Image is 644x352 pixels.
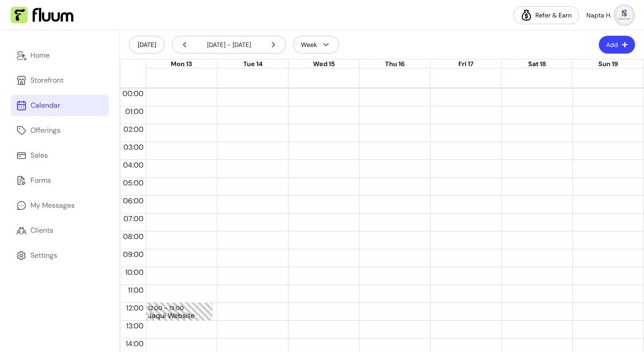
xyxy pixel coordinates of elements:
div: Clients [30,225,53,236]
span: Sat 18 [528,60,546,68]
span: 09:00 [121,250,146,259]
img: Fluum Logo [11,7,73,24]
button: Sun 19 [598,59,618,69]
button: Thu 16 [385,59,405,69]
a: Sales [11,145,109,166]
span: 06:00 [121,196,146,205]
button: Fri 17 [458,59,474,69]
div: My Messages [30,200,75,211]
div: Home [30,50,50,61]
a: Refer & Earn [513,6,579,24]
div: Forms [30,175,51,186]
span: Fri 17 [458,60,474,68]
div: Jaqui Website [148,312,210,320]
span: Mon 13 [171,60,192,68]
a: Home [11,45,109,66]
a: Forms [11,170,109,191]
span: Napta H. [586,11,612,20]
span: 13:00 [124,321,146,331]
a: Offerings [11,120,109,141]
span: 00:00 [120,89,146,98]
span: 01:00 [123,107,146,116]
span: Thu 16 [385,60,405,68]
span: 05:00 [121,178,146,188]
button: Add [599,36,635,54]
span: 08:00 [121,232,146,241]
span: 07:00 [121,214,146,223]
div: Settings [30,250,57,261]
span: 03:00 [121,142,146,152]
a: Storefront [11,70,109,91]
a: Settings [11,245,109,266]
img: avatar [615,6,633,24]
div: [DATE] - [DATE] [179,39,279,50]
span: 12:00 [124,303,146,313]
button: Week [293,36,339,54]
div: Offerings [30,125,60,136]
div: 12:00 – 13:00 [148,304,186,312]
span: 02:00 [121,125,146,134]
span: 10:00 [123,268,146,277]
span: 11:00 [126,285,146,295]
a: Clients [11,220,109,241]
div: Storefront [30,75,64,86]
button: Wed 15 [313,59,335,69]
div: 12:00 – 13:00Jaqui Website [146,303,212,321]
a: Calendar [11,95,109,116]
span: 14:00 [123,339,146,348]
span: Wed 15 [313,60,335,68]
button: [DATE] [129,36,165,54]
button: Mon 13 [171,59,192,69]
button: Tue 14 [243,59,263,69]
div: Calendar [30,100,60,111]
button: avatarNapta H. [586,6,633,24]
div: Sales [30,150,48,161]
button: Sat 18 [528,59,546,69]
span: Sun 19 [598,60,618,68]
span: Tue 14 [243,60,263,68]
span: 04:00 [121,160,146,170]
a: My Messages [11,195,109,216]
